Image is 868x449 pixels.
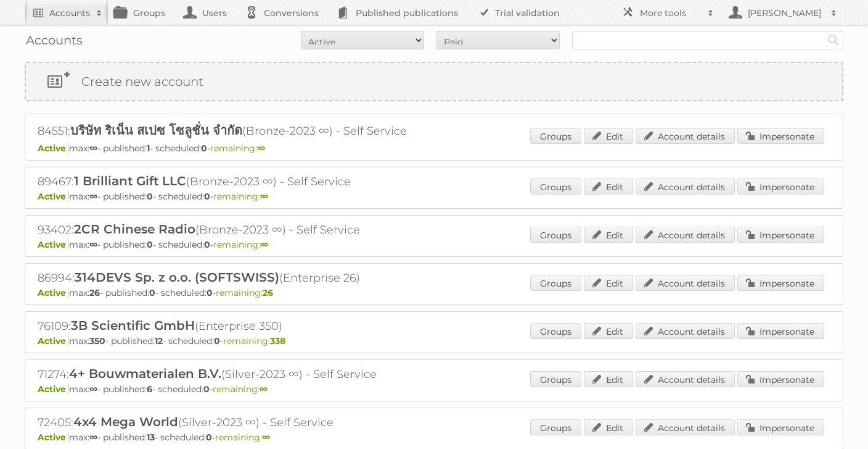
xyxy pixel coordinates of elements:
span: remaining: [223,335,285,346]
strong: ∞ [257,143,265,154]
a: Edit [584,178,633,195]
span: 1 Brilliant Gift LLC [74,174,186,188]
a: Account details [636,128,735,144]
a: Impersonate [737,323,824,339]
span: Active [38,287,69,298]
span: Active [38,432,69,443]
a: Impersonate [737,419,824,435]
a: Groups [530,323,581,339]
a: Edit [584,128,633,144]
strong: 26 [89,287,100,298]
strong: 0 [204,239,210,250]
a: Edit [584,275,633,291]
strong: 0 [214,335,220,346]
input: Search [824,31,843,49]
strong: ∞ [262,432,270,443]
a: Edit [584,419,633,435]
strong: ∞ [260,191,268,202]
p: max: - published: - scheduled: - [38,191,830,202]
span: 2CR Chinese Radio [74,222,195,237]
a: Edit [584,227,633,243]
a: Edit [584,323,633,339]
p: max: - published: - scheduled: - [38,384,830,395]
a: Groups [530,275,581,291]
strong: 350 [89,335,105,346]
h2: 71274: (Silver-2023 ∞) - Self Service [38,366,469,382]
strong: 1 [147,143,150,154]
a: Impersonate [737,371,824,387]
strong: 0 [204,191,210,202]
p: max: - published: - scheduled: - [38,287,830,298]
a: Create new account [26,63,842,100]
a: Impersonate [737,227,824,243]
p: max: - published: - scheduled: - [38,335,830,346]
a: Groups [530,178,581,195]
strong: 26 [263,287,273,298]
a: Account details [636,371,735,387]
span: Active [38,239,69,250]
a: Impersonate [737,128,824,144]
span: remaining: [213,239,268,250]
strong: ∞ [260,239,268,250]
h2: 84551: (Bronze-2023 ∞) - Self Service [38,120,469,141]
p: max: - published: - scheduled: - [38,143,830,154]
h2: [PERSON_NAME] [745,7,825,19]
span: remaining: [215,432,270,443]
a: Account details [636,227,735,243]
span: 3B Scientific GmbH [71,318,195,333]
span: Active [38,335,69,346]
h2: More tools [640,7,702,19]
strong: 0 [147,191,153,202]
strong: ∞ [89,239,97,250]
strong: 6 [147,384,152,395]
span: Active [38,143,69,154]
a: Groups [530,419,581,435]
a: Account details [636,275,735,291]
a: Edit [584,371,633,387]
span: Active [38,384,69,395]
p: max: - published: - scheduled: - [38,432,830,443]
span: remaining: [216,287,273,298]
h2: 93402: (Bronze-2023 ∞) - Self Service [38,222,469,238]
strong: 338 [270,335,285,346]
strong: 0 [203,384,210,395]
h2: 89467: (Bronze-2023 ∞) - Self Service [38,174,469,190]
strong: ∞ [89,143,97,154]
a: Account details [636,323,735,339]
a: Impersonate [737,275,824,291]
strong: ∞ [89,384,97,395]
span: 4x4 Mega World [73,414,178,429]
a: Groups [530,128,581,144]
span: 314DEVS Sp. z o.o. (SOFTSWISS) [75,270,279,285]
a: Account details [636,178,735,195]
span: บริษัท ริเน็น สเปซ โซลูชั่น จำกัด [70,123,242,138]
strong: 0 [149,287,155,298]
h2: 72405: (Silver-2023 ∞) - Self Service [38,414,469,430]
strong: ∞ [89,432,97,443]
strong: 13 [147,432,155,443]
span: remaining: [213,384,268,395]
h2: Accounts [49,7,90,19]
strong: 0 [207,287,213,298]
span: 4+ Bouwmaterialen B.V. [69,366,221,381]
a: Account details [636,419,735,435]
strong: 0 [201,143,207,154]
strong: 12 [155,335,163,346]
strong: ∞ [260,384,268,395]
span: Active [38,191,69,202]
h2: 86994: (Enterprise 26) [38,270,469,286]
span: remaining: [213,191,268,202]
h2: 76109: (Enterprise 350) [38,318,469,334]
span: remaining: [210,143,265,154]
strong: 0 [206,432,212,443]
a: Impersonate [737,178,824,195]
a: Groups [530,227,581,243]
strong: 0 [147,239,153,250]
p: max: - published: - scheduled: - [38,239,830,250]
strong: ∞ [89,191,97,202]
a: Groups [530,371,581,387]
